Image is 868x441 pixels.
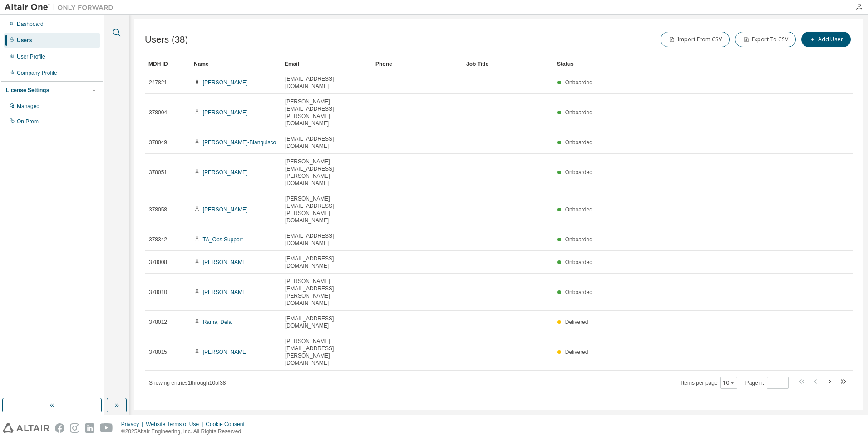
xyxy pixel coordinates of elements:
[203,319,232,325] a: Rama, Dela
[149,206,167,213] span: 378058
[565,289,592,295] span: Onboarded
[466,57,550,71] div: Job Title
[565,109,592,116] span: Onboarded
[149,348,167,356] span: 378015
[565,169,592,176] span: Onboarded
[285,75,368,90] span: [EMAIL_ADDRESS][DOMAIN_NAME]
[70,423,79,433] img: instagram.svg
[203,79,248,86] a: [PERSON_NAME]
[285,338,368,367] span: [PERSON_NAME][EMAIL_ADDRESS][PERSON_NAME][DOMAIN_NAME]
[285,255,368,269] span: [EMAIL_ADDRESS][DOMAIN_NAME]
[203,139,276,146] a: [PERSON_NAME]-Blanquisco
[285,315,368,329] span: [EMAIL_ADDRESS][DOMAIN_NAME]
[285,232,368,247] span: [EMAIL_ADDRESS][DOMAIN_NAME]
[194,57,277,71] div: Name
[723,379,735,387] button: 10
[5,3,118,12] img: Altair One
[3,423,49,433] img: altair_logo.svg
[565,206,592,213] span: Onboarded
[203,109,248,116] a: [PERSON_NAME]
[661,32,730,47] button: Import From CSV
[203,349,248,355] a: [PERSON_NAME]
[285,278,368,307] span: [PERSON_NAME][EMAIL_ADDRESS][PERSON_NAME][DOMAIN_NAME]
[149,169,167,176] span: 378051
[55,423,64,433] img: facebook.svg
[202,236,243,243] a: TA_Ops Support
[745,377,789,389] span: Page n.
[149,139,167,146] span: 378049
[375,57,459,71] div: Phone
[565,259,592,265] span: Onboarded
[17,20,44,28] div: Dashboard
[735,32,796,47] button: Export To CSV
[100,423,113,433] img: youtube.svg
[565,349,588,355] span: Delivered
[149,79,167,86] span: 247821
[285,135,368,150] span: [EMAIL_ADDRESS][DOMAIN_NAME]
[149,380,226,386] span: Showing entries 1 through 10 of 38
[285,158,368,187] span: [PERSON_NAME][EMAIL_ADDRESS][PERSON_NAME][DOMAIN_NAME]
[17,53,45,60] div: User Profile
[285,57,368,71] div: Email
[285,98,368,127] span: [PERSON_NAME][EMAIL_ADDRESS][PERSON_NAME][DOMAIN_NAME]
[203,259,248,265] a: [PERSON_NAME]
[285,195,368,224] span: [PERSON_NAME][EMAIL_ADDRESS][PERSON_NAME][DOMAIN_NAME]
[145,34,188,45] span: Users (38)
[203,289,248,295] a: [PERSON_NAME]
[206,421,250,428] div: Cookie Consent
[17,69,57,77] div: Company Profile
[121,428,250,436] p: © 2025 Altair Engineering, Inc. All Rights Reserved.
[681,377,737,389] span: Items per page
[565,319,588,325] span: Delivered
[149,259,167,266] span: 378008
[146,421,206,428] div: Website Terms of Use
[17,103,39,110] div: Managed
[85,423,94,433] img: linkedin.svg
[203,169,248,176] a: [PERSON_NAME]
[149,318,167,326] span: 378012
[17,118,39,125] div: On Prem
[565,79,592,86] span: Onboarded
[149,236,167,243] span: 378342
[203,206,248,213] a: [PERSON_NAME]
[121,421,146,428] div: Privacy
[801,32,851,47] button: Add User
[148,57,187,71] div: MDH ID
[565,236,592,243] span: Onboarded
[565,139,592,146] span: Onboarded
[17,37,32,44] div: Users
[149,109,167,116] span: 378004
[149,289,167,296] span: 378010
[6,87,49,94] div: License Settings
[557,57,805,71] div: Status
